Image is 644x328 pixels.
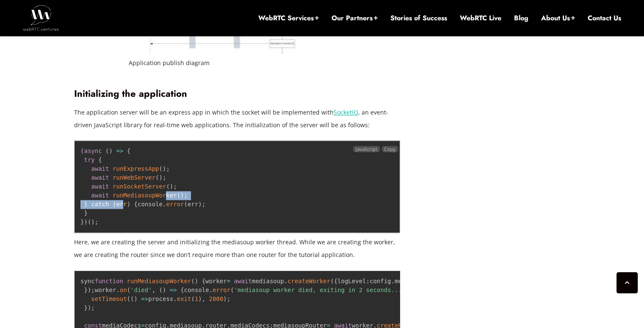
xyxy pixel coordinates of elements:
span: ) [198,295,202,302]
span: ( [127,286,130,293]
span: ( [330,277,334,284]
span: ; [227,295,230,302]
img: WebRTC.ventures [23,5,59,30]
span: > [173,286,177,293]
span: ( [191,277,194,284]
span: exit [177,295,191,302]
span: runSocketServer [113,183,166,190]
span: 'mediasoup worker died, exiting in 2 seconds... [pid:%d]' [234,286,437,293]
span: setTimeout [91,295,127,302]
span: > [120,148,123,154]
span: ( [166,183,169,190]
span: { [334,277,337,284]
span: 'died' [130,286,152,293]
a: Blog [514,14,528,23]
span: err [116,201,127,208]
span: = [141,295,144,302]
span: . [284,277,287,284]
span: JavaScript [353,146,379,152]
span: ( [155,174,159,181]
span: await [91,183,109,190]
span: { [134,201,138,208]
span: ; [166,165,169,172]
span: Copy [384,146,395,152]
span: try [84,156,94,163]
span: ; [202,201,205,208]
span: , [202,295,205,302]
span: ) [163,165,166,172]
span: await [91,192,109,199]
span: ( [159,286,163,293]
span: ; [163,174,166,181]
span: . [173,295,177,302]
a: Stories of Success [390,14,447,23]
span: } [84,304,87,311]
span: ( [88,219,91,225]
span: function [95,277,123,284]
a: SocketIO [334,108,358,116]
span: runWebServer [113,174,155,181]
a: About Us [541,14,575,23]
span: ) [180,192,184,199]
span: 2000 [209,295,224,302]
span: runMediasoupWorker [127,277,191,284]
span: ( [191,295,194,302]
span: ) [91,219,94,225]
span: async [84,148,102,154]
span: } [84,201,87,208]
span: ; [173,183,177,190]
a: Contact Us [588,14,621,23]
span: ) [195,277,198,284]
span: await [91,174,109,181]
code: console err [80,148,205,225]
span: error [166,201,184,208]
span: . [116,286,119,293]
span: await [91,165,109,172]
span: ) [134,295,137,302]
a: Our Partners [332,14,378,23]
span: ) [198,201,202,208]
span: await [234,277,252,284]
span: ; [91,304,94,311]
span: ) [84,219,87,225]
span: ; [184,192,187,199]
span: ( [105,148,109,154]
figcaption: Application publish diagram [129,57,345,69]
span: ( [130,295,134,302]
span: , [152,286,155,293]
span: ) [127,201,130,208]
span: createWorker [287,277,330,284]
span: ( [230,286,234,293]
span: ( [80,148,84,154]
span: ( [127,295,130,302]
span: ) [109,148,112,154]
span: ; [91,286,94,293]
span: ) [159,174,162,181]
p: Here, we are creating the server and initializing the mediasoup worker thread. While we are creat... [74,236,400,261]
span: runExpressApp [113,165,159,172]
span: > [145,295,148,302]
span: ) [223,295,227,302]
span: } [84,286,87,293]
span: ) [88,304,91,311]
span: ( [113,201,116,208]
span: ( [184,201,188,208]
span: ) [170,183,173,190]
span: error [213,286,230,293]
span: } [84,210,87,216]
span: ( [177,192,180,199]
span: = [116,148,119,154]
h3: Initializing the application [74,88,400,99]
span: 1 [195,295,198,302]
a: WebRTC Live [460,14,501,23]
span: { [127,148,130,154]
span: { [180,286,184,293]
span: . [209,286,213,293]
span: catch [91,201,109,208]
p: The application server will be an express app in which the socket will be implemented with , an e... [74,106,400,131]
span: = [227,277,230,284]
span: { [98,156,102,163]
span: } [80,219,84,225]
span: ) [163,286,166,293]
a: WebRTC Services [258,14,319,23]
